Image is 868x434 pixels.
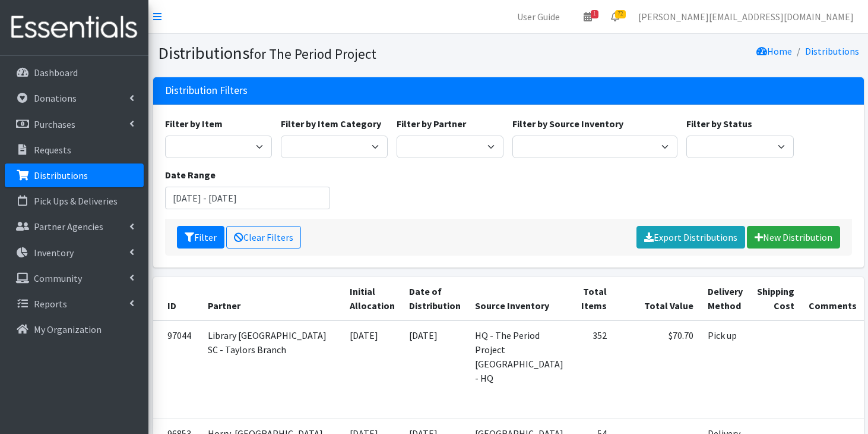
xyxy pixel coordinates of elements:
a: My Organization [5,317,144,341]
td: Library [GEOGRAPHIC_DATA] SC - Taylors Branch [201,320,343,419]
span: 1 [591,10,598,18]
th: Date of Distribution [402,277,468,320]
th: Source Inventory [468,277,571,320]
a: 1 [574,5,601,29]
a: Distributions [5,163,144,187]
th: Total Items [571,277,614,320]
a: Partner Agencies [5,215,144,238]
a: Inventory [5,241,144,265]
label: Filter by Source Inventory [512,117,623,131]
a: Export Distributions [636,226,745,249]
a: User Guide [508,5,569,29]
a: Reports [5,292,144,316]
p: Dashboard [34,67,78,78]
a: Donations [5,86,144,110]
label: Filter by Item [165,117,223,131]
th: Partner [201,277,343,320]
th: Initial Allocation [343,277,402,320]
a: New Distribution [747,226,840,249]
th: Shipping Cost [750,277,802,320]
a: Pick Ups & Deliveries [5,189,144,213]
a: Purchases [5,112,144,136]
p: Pick Ups & Deliveries [34,195,118,207]
p: Distributions [34,169,88,181]
td: [DATE] [343,320,402,419]
th: ID [153,277,201,320]
img: HumanEssentials [5,8,144,48]
th: Delivery Method [701,277,750,320]
p: Community [34,272,82,284]
td: [DATE] [402,320,468,419]
td: Pick up [701,320,750,419]
th: Total Value [614,277,701,320]
p: Donations [34,92,77,104]
small: for The Period Project [249,45,376,62]
td: 352 [571,320,614,419]
p: My Organization [34,323,102,335]
a: Home [756,45,792,57]
label: Filter by Status [686,117,752,131]
label: Date Range [165,168,216,182]
a: Distributions [805,45,859,57]
p: Partner Agencies [34,221,103,232]
p: Purchases [34,118,75,130]
h1: Distributions [158,43,504,64]
h3: Distribution Filters [165,84,248,97]
td: 97044 [153,320,201,419]
a: 72 [601,5,629,29]
p: Requests [34,144,71,156]
label: Filter by Partner [397,117,466,131]
p: Inventory [34,247,74,259]
td: $70.70 [614,320,701,419]
span: 72 [615,10,626,18]
a: [PERSON_NAME][EMAIL_ADDRESS][DOMAIN_NAME] [629,5,863,29]
td: HQ - The Period Project [GEOGRAPHIC_DATA] - HQ [468,320,571,419]
a: Requests [5,138,144,162]
p: Reports [34,298,67,310]
a: Clear Filters [226,226,301,249]
label: Filter by Item Category [281,117,381,131]
a: Dashboard [5,61,144,84]
input: January 1, 2011 - December 31, 2011 [165,187,330,209]
a: Community [5,266,144,290]
button: Filter [177,226,224,249]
